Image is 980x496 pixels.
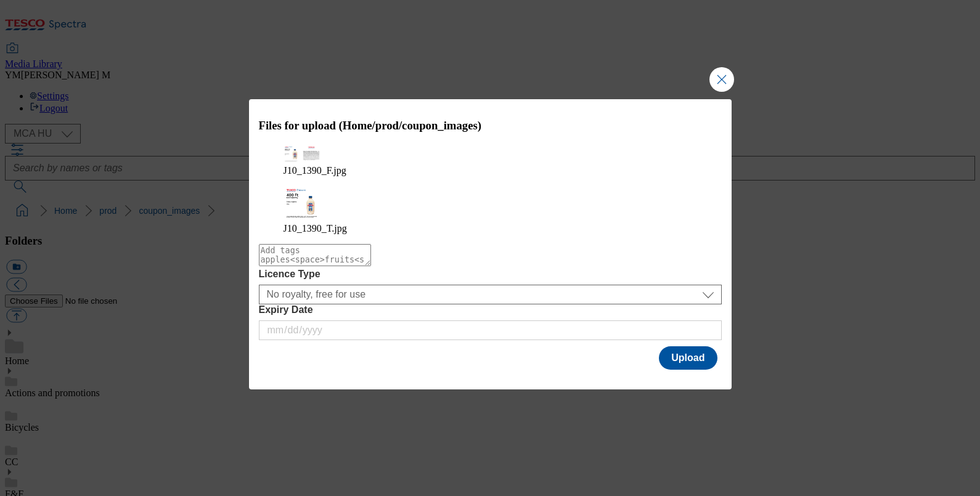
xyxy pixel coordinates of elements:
img: preview [284,186,321,220]
label: Expiry Date [259,304,722,315]
button: Upload [659,346,717,370]
img: preview [284,144,321,163]
button: Close Modal [709,67,734,92]
figcaption: J10_1390_T.jpg [284,223,697,234]
label: Licence Type [259,269,722,280]
figcaption: J10_1390_F.jpg [284,165,697,176]
div: Modal [249,99,732,389]
h3: Files for upload (Home/prod/coupon_images) [259,119,722,132]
